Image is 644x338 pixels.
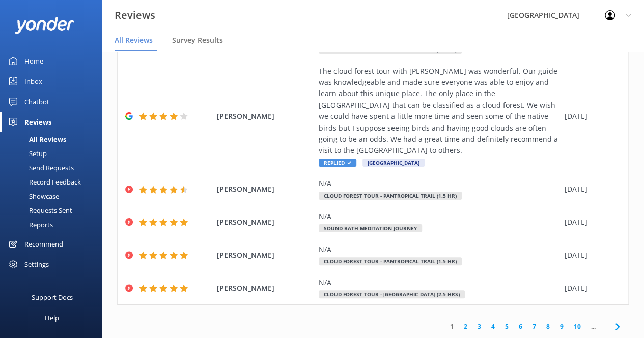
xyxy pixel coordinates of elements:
a: All Reviews [6,132,102,146]
span: Sound Bath Meditation Journey [319,224,422,232]
a: 3 [472,322,486,331]
div: Reports [6,218,53,232]
span: Survey Results [172,35,223,45]
a: Showcase [6,189,102,203]
span: [PERSON_NAME] [217,250,314,261]
a: Requests Sent [6,203,102,218]
span: [PERSON_NAME] [217,111,314,122]
div: [DATE] [565,283,615,294]
div: Recommend [24,234,63,254]
div: Setup [6,146,47,161]
div: Settings [24,254,49,274]
div: [DATE] [565,217,615,228]
span: All Reviews [115,35,153,45]
span: [PERSON_NAME] [217,217,314,228]
div: Help [45,308,59,328]
a: 2 [459,322,472,331]
a: 9 [555,322,569,331]
div: Inbox [24,71,42,91]
div: Send Requests [6,161,74,175]
div: [DATE] [565,250,615,261]
span: [GEOGRAPHIC_DATA] [362,159,425,167]
span: Cloud Forest Tour - [GEOGRAPHIC_DATA] (2.5 hrs) [319,290,465,298]
div: [DATE] [565,183,615,195]
span: [PERSON_NAME] [217,283,314,294]
a: Record Feedback [6,175,102,189]
a: 10 [569,322,586,331]
div: The cloud forest tour with [PERSON_NAME] was wonderful. Our guide was knowledgeable and made sure... [319,66,559,157]
span: Cloud Forest Tour - Pantropical Trail (1.5 hr) [319,257,462,265]
div: Support Docs [32,287,73,308]
div: Chatbot [24,91,49,112]
div: N/A [319,277,559,288]
span: [PERSON_NAME] [217,183,314,195]
span: ... [586,322,601,331]
div: Reviews [24,112,51,132]
div: N/A [319,178,559,189]
span: Replied [319,159,356,167]
a: Reports [6,218,102,232]
a: Setup [6,146,102,161]
span: Cloud Forest Tour - Pantropical Trail (1.5 hr) [319,192,462,200]
div: Showcase [6,189,59,203]
h3: Reviews [115,7,155,23]
div: [DATE] [565,111,615,122]
img: yonder-white-logo.png [15,17,74,34]
a: 7 [527,322,541,331]
a: 8 [541,322,555,331]
div: Record Feedback [6,175,81,189]
div: Home [24,51,43,71]
a: 4 [486,322,500,331]
a: 1 [445,322,459,331]
div: Requests Sent [6,203,72,218]
a: 6 [514,322,527,331]
div: All Reviews [6,132,66,146]
div: N/A [319,211,559,222]
a: 5 [500,322,514,331]
a: Send Requests [6,161,102,175]
div: N/A [319,244,559,255]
